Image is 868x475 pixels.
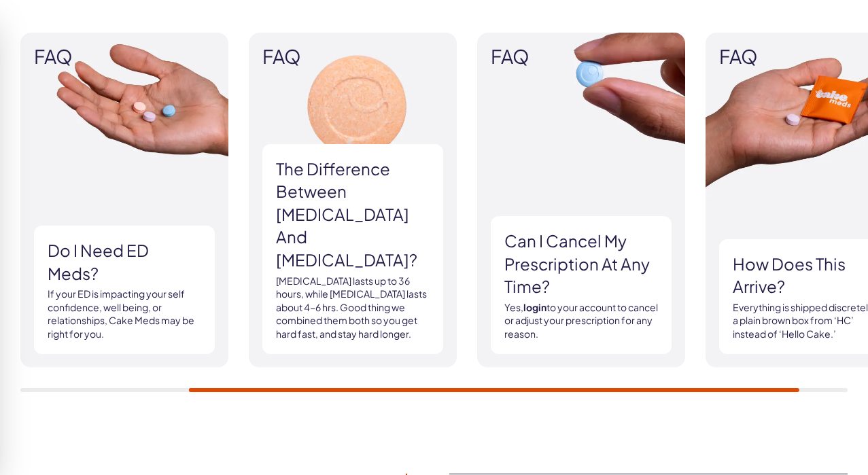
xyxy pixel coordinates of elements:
[523,301,546,313] a: login
[276,275,430,341] p: [MEDICAL_DATA] lasts up to 36 hours, while [MEDICAL_DATA] lasts about 4-6 hrs. Good thing we comb...
[491,46,672,67] span: FAQ
[34,46,215,67] span: FAQ
[504,301,658,341] p: Yes, to your account to cancel or adjust your prescription for any reason.
[48,239,201,285] h3: Do I need ED Meds?
[48,287,201,340] p: If your ED is impacting your self confidence, well being, or relationships, Cake Meds may be righ...
[276,158,430,272] h3: The difference between [MEDICAL_DATA] and [MEDICAL_DATA]?
[504,230,658,298] h3: Can I cancel my prescription at any time?
[262,46,443,67] span: FAQ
